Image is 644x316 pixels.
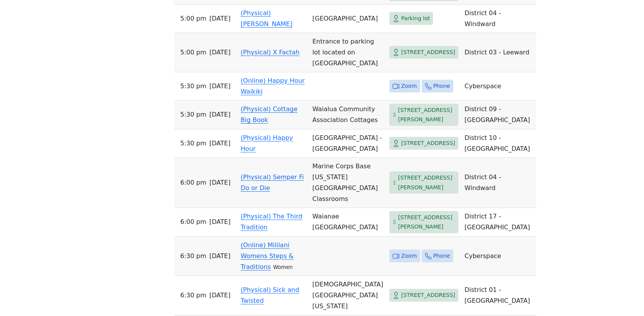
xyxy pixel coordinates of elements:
[401,251,417,261] span: Zoom
[309,208,386,237] td: Waianae [GEOGRAPHIC_DATA]
[241,286,299,304] a: (Physical) Sick and Twisted
[241,213,302,231] a: (Physical) The Third Tradition
[398,213,455,232] span: [STREET_ADDRESS][PERSON_NAME]
[180,109,206,120] span: 5:30 PM
[309,276,386,315] td: [DEMOGRAPHIC_DATA][GEOGRAPHIC_DATA][US_STATE]
[461,237,536,276] td: Cyberspace
[433,81,450,91] span: Phone
[461,33,536,72] td: District 03 - Leeward
[401,14,430,23] span: Parking lot
[180,290,206,301] span: 6:30 PM
[461,276,536,315] td: District 01 - [GEOGRAPHIC_DATA]
[209,138,231,149] span: [DATE]
[461,208,536,237] td: District 17 - [GEOGRAPHIC_DATA]
[180,81,206,92] span: 5:30 PM
[401,138,455,148] span: [STREET_ADDRESS]
[461,129,536,158] td: District 10 - [GEOGRAPHIC_DATA]
[401,81,417,91] span: Zoom
[398,105,455,124] span: [STREET_ADDRESS][PERSON_NAME]
[309,129,386,158] td: [GEOGRAPHIC_DATA] - [GEOGRAPHIC_DATA]
[209,251,231,262] span: [DATE]
[309,158,386,208] td: Marine Corps Base [US_STATE][GEOGRAPHIC_DATA] Classrooms
[241,9,292,28] a: (Physical) [PERSON_NAME]
[461,101,536,129] td: District 09 - [GEOGRAPHIC_DATA]
[273,264,292,270] small: Women
[209,13,231,24] span: [DATE]
[241,49,299,56] a: (Physical) X Factah
[180,251,206,262] span: 6:30 PM
[209,290,231,301] span: [DATE]
[180,216,206,227] span: 6:00 PM
[461,158,536,208] td: District 04 - Windward
[309,33,386,72] td: Entrance to parking lot located on [GEOGRAPHIC_DATA]
[180,138,206,149] span: 5:30 PM
[401,290,455,300] span: [STREET_ADDRESS]
[433,251,450,261] span: Phone
[461,72,536,101] td: Cyberspace
[401,47,455,57] span: [STREET_ADDRESS]
[309,101,386,129] td: Waialua Community Association Cottages
[180,47,206,58] span: 5:00 PM
[309,5,386,33] td: [GEOGRAPHIC_DATA]
[398,173,455,192] span: [STREET_ADDRESS][PERSON_NAME]
[209,47,231,58] span: [DATE]
[209,109,231,120] span: [DATE]
[209,216,231,227] span: [DATE]
[241,77,304,95] a: (Online) Happy Hour Waikiki
[180,177,206,188] span: 6:00 PM
[209,177,231,188] span: [DATE]
[241,134,293,152] a: (Physical) Happy Hour
[209,81,231,92] span: [DATE]
[241,241,294,271] a: (Online) Mililani Womens Steps & Traditions
[461,5,536,33] td: District 04 - Windward
[180,13,206,24] span: 5:00 PM
[241,173,304,192] a: (Physical) Semper Fi Do or Die
[241,105,297,124] a: (Physical) Cottage Big Book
